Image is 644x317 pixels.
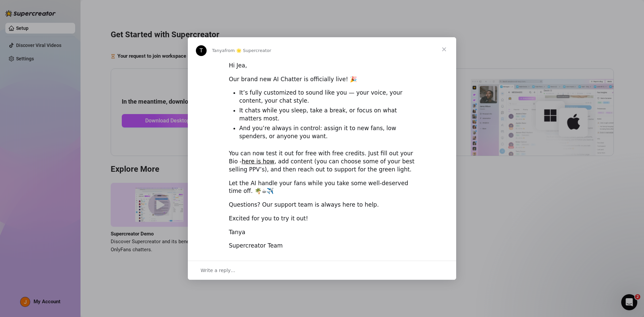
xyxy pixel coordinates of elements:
[239,107,415,123] li: It chats while you sleep, take a break, or focus on what matters most.
[188,261,456,280] div: Open conversation and reply
[212,48,225,53] span: Tanya
[229,201,415,209] div: Questions? Our support team is always here to help.
[225,48,271,53] span: from 🌟 Supercreator
[229,215,415,223] div: Excited for you to try it out!
[229,150,415,173] div: You can now test it out for free with free credits. Just fill out your Bio - , add content (you c...
[201,266,235,275] span: Write a reply…
[229,75,415,84] div: Our brand new AI Chatter is officially live! 🎉
[432,37,456,61] span: Close
[239,89,415,105] li: It’s fully customized to sound like you — your voice, your content, your chat style.
[241,158,274,165] a: here is how
[229,179,415,196] div: Let the AI handle your fans while you take some well-deserved time off. 🌴☕✈️
[229,62,415,70] div: Hi Jea,
[229,228,415,236] div: Tanya
[229,242,415,250] div: Supercreator Team
[239,124,415,141] li: And you’re always in control: assign it to new fans, low spenders, or anyone you want.
[196,45,207,56] div: Profile image for Tanya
